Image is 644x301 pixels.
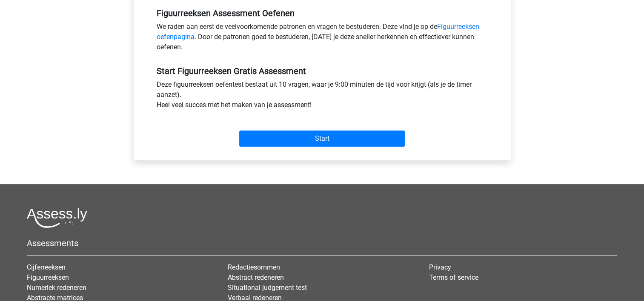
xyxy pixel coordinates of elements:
[27,263,66,271] a: Cijferreeksen
[157,8,488,18] h5: Figuurreeksen Assessment Oefenen
[228,273,284,281] a: Abstract redeneren
[239,131,405,147] input: Start
[27,273,69,281] a: Figuurreeksen
[27,208,87,228] img: Assessly logo
[150,80,494,114] div: Deze figuurreeksen oefentest bestaat uit 10 vragen, waar je 9:00 minuten de tijd voor krijgt (als...
[228,284,307,292] a: Situational judgement test
[27,238,617,248] h5: Assessments
[157,66,488,76] h5: Start Figuurreeksen Gratis Assessment
[429,273,478,281] a: Terms of service
[429,263,451,271] a: Privacy
[228,263,280,271] a: Redactiesommen
[27,284,86,292] a: Numeriek redeneren
[150,22,494,56] div: We raden aan eerst de veelvoorkomende patronen en vragen te bestuderen. Deze vind je op de . Door...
